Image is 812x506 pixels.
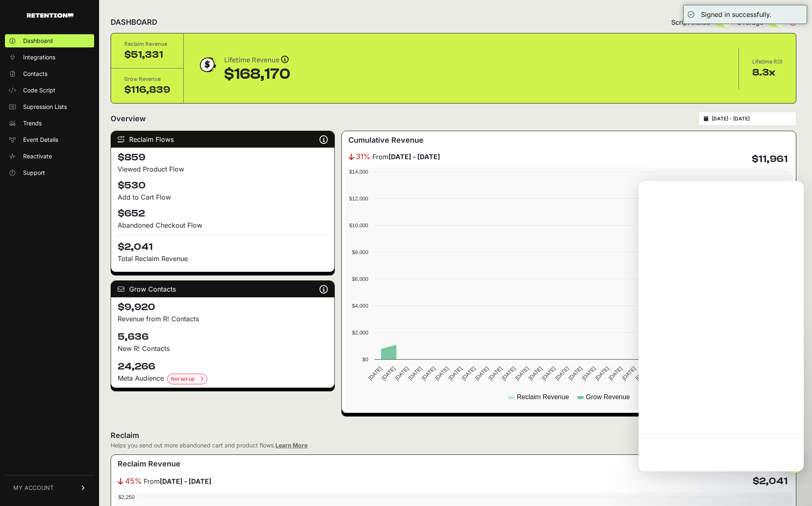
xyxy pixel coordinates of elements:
span: MY ACCOUNT [13,484,54,492]
span: Code Script [23,86,55,94]
text: [DATE] [461,365,477,381]
text: [DATE] [527,365,543,381]
h4: $859 [118,151,328,164]
text: $4,000 [352,303,368,309]
a: Learn More [275,442,308,449]
div: Reclaim Flows [111,131,334,148]
a: Supression Lists [5,100,94,113]
span: From [144,476,211,486]
text: [DATE] [594,365,610,381]
span: 31% [356,151,371,162]
text: [DATE] [487,365,503,381]
span: Reactivate [23,152,52,160]
div: Lifetime ROI [752,58,783,66]
p: New R! Contacts [118,344,328,353]
text: [DATE] [554,365,570,381]
text: $2,000 [352,329,368,336]
h4: $9,920 [118,301,328,314]
p: Total Reclaim Revenue [118,254,328,264]
span: Trends [23,119,42,127]
a: Trends [5,117,94,130]
img: Retention.com [27,13,73,18]
a: MY ACCOUNT [5,475,94,500]
text: [DATE] [407,365,423,381]
a: Reactivate [5,150,94,163]
span: Script status [671,17,710,27]
p: Revenue from R! Contacts [118,314,328,324]
text: $6,000 [352,276,368,282]
h3: Cumulative Revenue [348,134,424,146]
text: $2,250 [118,494,135,500]
text: [DATE] [501,365,517,381]
text: [DATE] [474,365,490,381]
text: $12,000 [349,195,368,202]
div: Add to Cart Flow [118,192,328,202]
h4: $652 [118,207,328,220]
a: Dashboard [5,34,94,47]
div: Abandoned Checkout Flow [118,220,328,230]
a: Event Details [5,133,94,146]
h4: $530 [118,179,328,192]
h2: Overview [111,113,146,125]
strong: [DATE] - [DATE] [388,153,440,161]
h2: Reclaim [111,430,308,441]
div: Signed in successfully. [701,9,772,19]
div: Reclaim Revenue [124,40,170,48]
div: $51,331 [124,48,170,61]
div: Helps you send out more abandoned cart and product flows. [111,441,308,450]
text: [DATE] [420,365,436,381]
text: [DATE] [367,365,383,381]
div: Grow Contacts [111,281,334,297]
text: [DATE] [380,365,396,381]
text: [DATE] [607,365,623,381]
span: Supression Lists [23,103,67,111]
div: $168,170 [224,66,290,82]
text: [DATE] [567,365,583,381]
text: [DATE] [447,365,463,381]
text: $10,000 [349,222,368,228]
h3: Reclaim Revenue [118,458,180,470]
div: Grow Revenue [124,75,170,83]
h4: 24,266 [118,360,328,373]
h4: $2,041 [753,475,788,488]
text: [DATE] [621,365,637,381]
a: Support [5,166,94,179]
h4: $2,041 [118,235,328,254]
img: dollar-coin-05c43ed7efb7bc0c12610022525b4bbbb207c7efeef5aecc26f025e68dcafac9.png [197,54,218,75]
div: Lifetime Revenue [224,54,290,66]
text: $8,000 [352,249,368,255]
h4: $11,961 [752,153,788,166]
div: Meta Audience [118,373,328,384]
text: [DATE] [514,365,530,381]
span: From [372,152,440,162]
span: Dashboard [23,37,53,45]
span: Event Details [23,136,58,144]
span: Integrations [23,53,55,61]
span: Support [23,169,45,177]
h2: DASHBOARD [111,16,157,28]
a: Contacts [5,67,94,80]
span: 45% [125,475,142,487]
h4: 5,636 [118,330,328,344]
text: [DATE] [394,365,410,381]
text: Reclaim Revenue [517,393,569,400]
text: Grow Revenue [586,393,630,400]
text: $14,000 [349,169,368,175]
text: [DATE] [541,365,557,381]
span: Contacts [23,70,47,78]
a: Integrations [5,51,94,64]
div: 8.3x [752,66,783,79]
div: $116,839 [124,83,170,96]
strong: [DATE] - [DATE] [160,477,211,485]
text: $0 [362,356,368,362]
text: [DATE] [581,365,597,381]
text: [DATE] [434,365,450,381]
a: Code Script [5,84,94,97]
div: Viewed Product Flow [118,164,328,174]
